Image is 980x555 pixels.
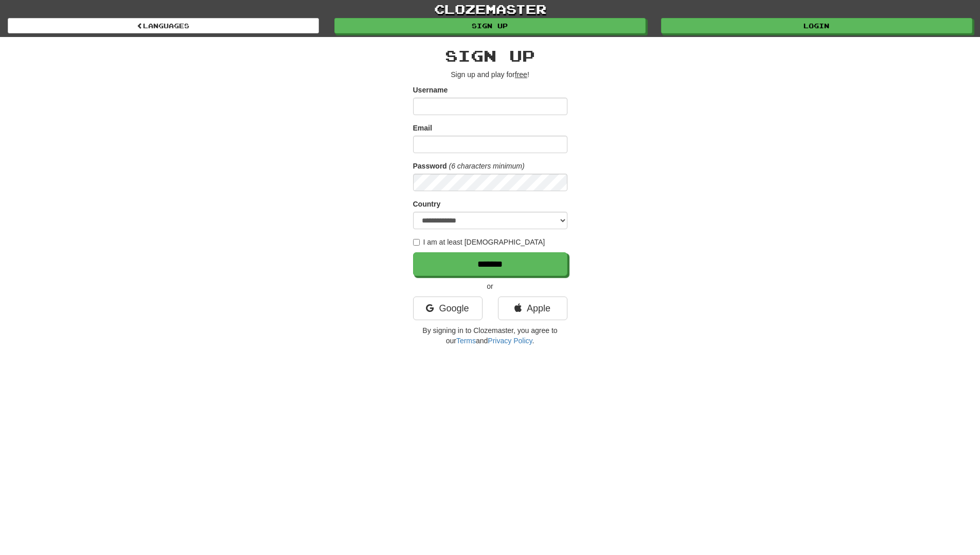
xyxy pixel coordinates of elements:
[413,281,567,291] p: or
[449,162,525,170] em: (6 characters minimum)
[456,337,476,345] a: Terms
[498,297,567,320] a: Apple
[413,85,448,95] label: Username
[413,237,545,247] label: I am at least [DEMOGRAPHIC_DATA]
[515,70,527,79] u: free
[413,69,567,80] p: Sign up and play for !
[661,18,972,33] a: Login
[413,47,567,64] h2: Sign up
[488,337,532,345] a: Privacy Policy
[413,325,567,346] p: By signing in to Clozemaster, you agree to our and .
[413,239,420,246] input: I am at least [DEMOGRAPHIC_DATA]
[413,199,441,209] label: Country
[413,123,432,133] label: Email
[8,18,319,33] a: Languages
[413,297,483,320] a: Google
[413,161,447,171] label: Password
[334,18,646,33] a: Sign up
